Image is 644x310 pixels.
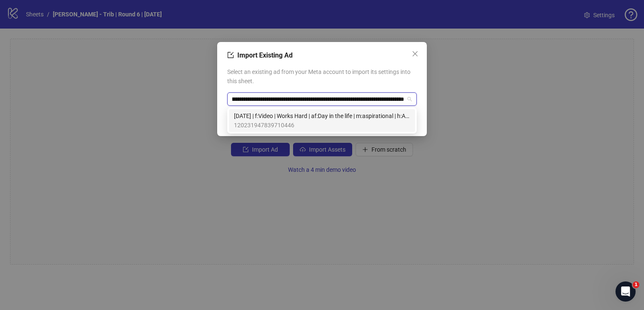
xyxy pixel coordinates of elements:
[633,281,639,288] span: 1
[234,111,410,121] span: [DATE] | f:Video | Works Hard | af:Day in the life | m:aspirational | h:A bra that can multitask ...
[227,67,417,86] span: Select an existing ad from your Meta account to import its settings into this sheet.
[412,50,418,57] span: close
[227,52,234,58] span: import
[408,47,422,60] button: Close
[234,121,410,130] span: 120231947839710446
[237,51,293,59] span: Import Existing Ad
[615,281,636,302] iframe: Intercom live chat
[229,109,415,132] div: 08/08/2025 | f:Video | Works Hard | af:Day in the life | m:aspirational | h:A bra that can multit...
